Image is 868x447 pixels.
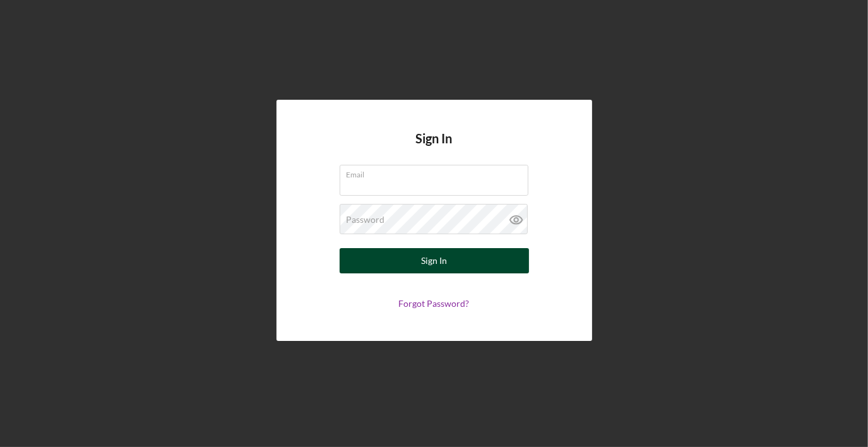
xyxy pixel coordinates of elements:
h4: Sign In [416,131,453,165]
button: Sign In [340,248,529,273]
div: Sign In [421,248,447,273]
label: Password [347,215,385,225]
label: Email [347,165,528,179]
a: Forgot Password? [399,298,470,309]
